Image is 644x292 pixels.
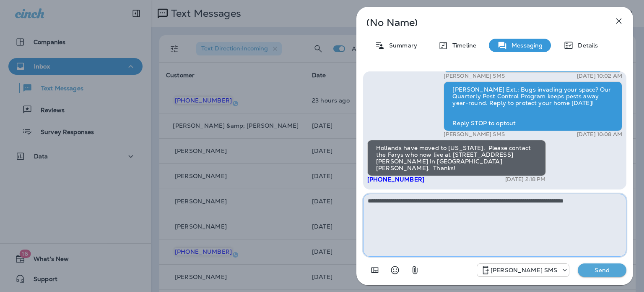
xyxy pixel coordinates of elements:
p: Messaging [507,42,543,49]
p: Summary [385,42,417,49]
p: [DATE] 10:08 AM [577,131,622,138]
p: [PERSON_NAME] SMS [444,131,504,138]
span: [PHONE_NUMBER] [367,176,424,183]
div: Hollands have moved to [US_STATE]. Please contact the Farys who now live at [STREET_ADDRESS][PERS... [367,140,546,176]
p: (No Name) [366,19,595,26]
p: [DATE] 10:02 AM [577,73,622,79]
p: Send [584,266,620,274]
p: [PERSON_NAME] SMS [444,73,504,79]
div: [PERSON_NAME] Ext.: Bugs invading your space? Our Quarterly Pest Control Program keeps pests away... [444,82,622,131]
button: Add in a premade template [366,262,383,279]
p: [PERSON_NAME] SMS [491,267,557,274]
button: Send [578,263,626,277]
p: Details [574,42,598,49]
button: Select an emoji [387,262,403,279]
p: [DATE] 2:18 PM [505,176,546,183]
p: Timeline [448,42,476,49]
div: +1 (757) 760-3335 [477,265,569,275]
